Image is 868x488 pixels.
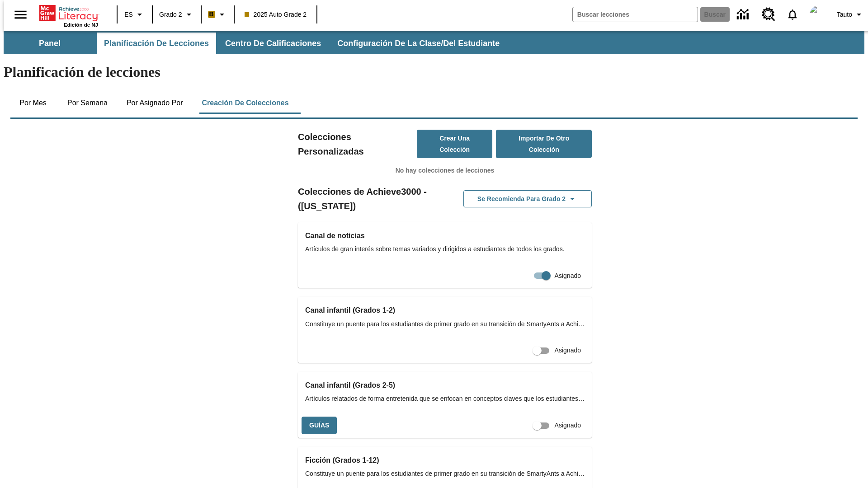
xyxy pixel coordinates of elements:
[804,3,833,26] button: Escoja un nuevo avatar
[218,33,328,54] button: Centro de calificaciones
[833,6,868,23] button: Perfil/Configuración
[10,92,56,114] button: Por mes
[39,38,61,49] span: Panel
[4,64,864,80] h1: Planificación de lecciones
[245,10,307,19] span: 2025 Auto Grade 2
[305,379,585,392] h3: Canal infantil (Grados 2-5)
[305,394,585,404] span: Artículos relatados de forma entretenida que se enfocan en conceptos claves que los estudiantes a...
[837,10,852,19] span: Tauto
[298,166,592,175] p: No hay colecciones de lecciones
[555,271,581,281] span: Asignado
[573,7,698,22] input: Buscar campo
[305,244,585,254] span: Artículos de gran interés sobre temas variados y dirigidos a estudiantes de todos los grados.
[156,6,198,23] button: Grado: Grado 2, Elige un grado
[64,22,98,28] span: Edición de NJ
[4,31,864,54] div: Subbarra de navegación
[555,421,581,430] span: Asignado
[104,38,209,49] span: Planificación de lecciones
[463,190,592,208] button: Se recomienda para Grado 2
[302,417,337,434] button: Guías
[204,6,231,23] button: Boost El color de la clase es anaranjado claro. Cambiar el color de la clase.
[305,304,585,317] h3: Canal infantil (Grados 1-2)
[225,38,321,49] span: Centro de calificaciones
[305,454,585,467] h3: Ficción (Grados 1-12)
[810,5,828,23] img: avatar image
[5,33,95,54] button: Panel
[298,184,445,213] h2: Colecciones de Achieve3000 - ([US_STATE])
[119,92,190,114] button: Por asignado por
[305,319,585,329] span: Constituye un puente para los estudiantes de primer grado en su transición de SmartyAnts a Achiev...
[159,10,182,19] span: Grado 2
[39,4,98,22] a: Portada
[97,33,216,54] button: Planificación de lecciones
[194,92,296,114] button: Creación de colecciones
[337,38,500,49] span: Configuración de la clase/del estudiante
[305,230,585,242] h3: Canal de noticias
[7,1,34,28] button: Abrir el menú lateral
[120,6,149,23] button: Lenguaje: ES, Selecciona un idioma
[209,9,214,20] span: B
[4,33,508,54] div: Subbarra de navegación
[124,10,133,19] span: ES
[39,3,98,28] div: Portada
[305,469,585,479] span: Constituye un puente para los estudiantes de primer grado en su transición de SmartyAnts a Achiev...
[330,33,507,54] button: Configuración de la clase/del estudiante
[60,92,115,114] button: Por semana
[555,346,581,355] span: Asignado
[417,130,493,158] button: Crear una colección
[298,130,417,159] h2: Colecciones Personalizadas
[731,2,756,27] a: Centro de información
[781,3,804,26] a: Notificaciones
[756,2,781,27] a: Centro de recursos, Se abrirá en una pestaña nueva.
[496,130,592,158] button: Importar de otro Colección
